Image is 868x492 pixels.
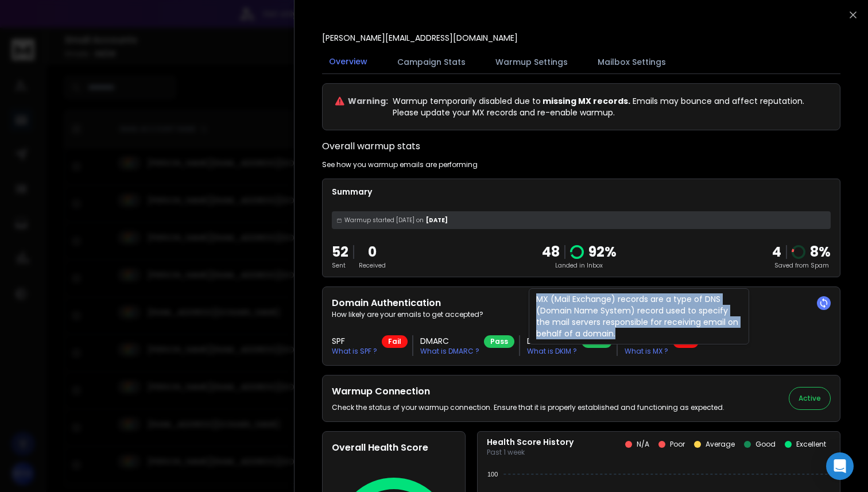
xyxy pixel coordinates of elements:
[755,440,776,449] p: Good
[487,448,573,457] p: Past 1 week
[542,261,617,270] p: Landed in Inbox
[332,385,724,398] h2: Warmup Connection
[390,49,472,75] button: Campaign Stats
[420,347,479,356] p: What is DMARC ?
[420,335,479,347] h3: DMARC
[772,242,781,261] strong: 4
[332,441,456,455] h2: Overall Health Score
[359,243,386,261] p: 0
[541,95,630,107] span: missing MX records.
[393,95,804,118] p: Warmup temporarily disabled due to Emails may bounce and affect reputation. Please update your MX...
[348,95,388,107] p: Warning:
[332,403,724,412] p: Check the status of your warmup connection. Ensure that it is properly established and functionin...
[529,288,749,344] div: MX (Mail Exchange) records are a type of DNS (Domain Name System) record used to specify the mail...
[796,440,826,449] p: Excellent
[332,261,348,270] p: Sent
[487,436,573,448] p: Health Score History
[332,296,831,310] h2: Domain Authentication
[637,440,649,449] p: N/A
[625,347,668,356] p: What is MX ?
[789,387,831,410] button: Active
[332,186,831,197] p: Summary
[382,335,408,348] div: Fail
[322,32,518,44] p: [PERSON_NAME][EMAIL_ADDRESS][DOMAIN_NAME]
[591,49,673,75] button: Mailbox Settings
[322,49,374,75] button: Overview
[489,49,575,75] button: Warmup Settings
[322,140,420,153] h1: Overall warmup stats
[487,471,498,478] tspan: 100
[772,261,831,270] p: Saved from Spam
[332,335,377,347] h3: SPF
[332,347,377,356] p: What is SPF ?
[359,261,386,270] p: Received
[542,243,560,261] p: 48
[484,335,514,348] div: Pass
[810,243,831,261] p: 8 %
[527,347,577,356] p: What is DKIM ?
[527,335,577,347] h3: DKIM
[344,216,424,224] span: Warmup started [DATE] on
[706,440,735,449] p: Average
[588,243,617,261] p: 92 %
[670,440,685,449] p: Poor
[332,243,348,261] p: 52
[322,160,478,169] p: See how you warmup emails are performing
[826,452,854,480] div: Open Intercom Messenger
[332,211,831,229] div: [DATE]
[332,310,831,319] p: How likely are your emails to get accepted?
